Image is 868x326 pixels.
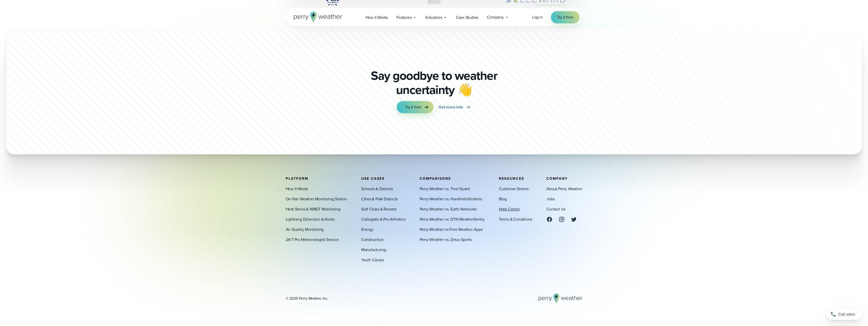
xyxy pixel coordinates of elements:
[361,196,398,202] a: Cities & Park Districts
[361,186,393,192] a: Schools & Districts
[838,311,855,317] span: Call sales
[420,196,482,202] a: Perry Weather vs. Handheld Kestrels
[551,11,579,23] a: Try it free
[546,206,565,212] a: Contact Us
[286,186,308,192] a: How It Works
[438,104,463,110] span: Get more info
[286,226,324,233] a: Air Quality Monitoring
[499,206,520,212] a: Help Center
[420,216,485,222] a: Perry Weather vs. DTN WeatherSentry
[420,206,477,212] a: Perry Weather vs. Earth Networks
[499,216,532,222] a: Terms & Conditions
[361,226,373,233] a: Energy
[420,186,470,192] a: Perry Weather vs. Thor Guard
[286,206,340,212] a: Heat Stress & WBGT Monitoring
[499,186,529,192] a: Customer Stories
[546,186,582,192] a: About Perry Weather
[425,14,442,21] span: Industries
[361,12,392,23] a: How it Works
[826,309,862,320] a: Call sales
[286,216,335,222] a: Lightning Detection & Alerts
[532,14,543,20] a: Log in
[546,176,568,181] span: Company
[420,176,451,181] span: Comparisons
[286,176,308,181] span: Platform
[361,247,386,253] a: Manufacturing
[286,237,339,243] a: 24/7 Pro Meteorologist Service
[286,196,347,202] a: On-Site Weather Monitoring Station
[405,104,421,110] span: Try it free
[499,176,524,181] span: Resources
[366,14,388,21] span: How it Works
[438,101,471,113] a: Get more info
[361,216,405,222] a: Collegiate & Pro Athletics
[487,14,504,20] span: Company
[361,237,384,243] a: Construction
[397,14,412,21] span: Features
[286,296,328,301] div: © 2025 Perry Weather, Inc.
[361,206,397,212] a: Golf Clubs & Resorts
[420,237,472,243] a: Perry Weather vs. Zelus Sports
[456,14,479,21] span: Case Studies
[361,257,384,263] a: Youth Camps
[397,101,433,113] a: Try it free
[420,226,483,233] a: Perry Weather vs Free Weather Apps
[546,196,555,202] a: Jobs
[361,176,385,181] span: Use Cases
[499,196,507,202] a: Blog
[369,69,499,97] p: Say goodbye to weather uncertainty 👋
[452,12,483,23] a: Case Studies
[557,14,573,20] span: Try it free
